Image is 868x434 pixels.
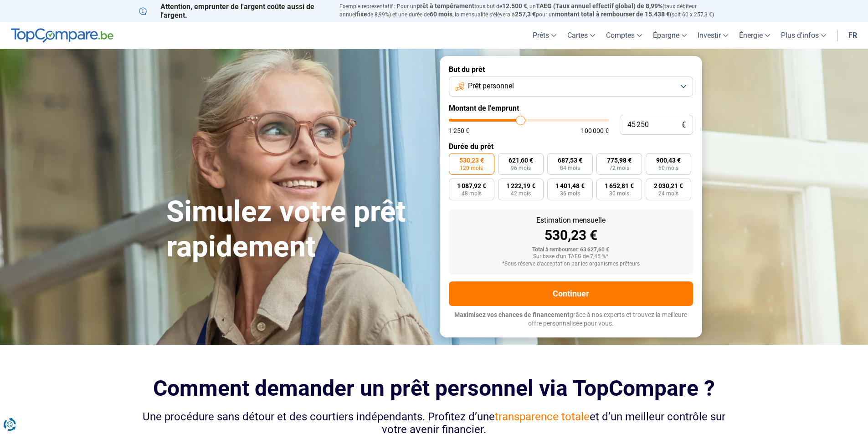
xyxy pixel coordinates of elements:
span: 1 222,19 € [506,183,535,189]
div: 530,23 € [456,229,686,242]
span: 2 030,21 € [654,183,683,189]
a: Énergie [734,22,776,49]
span: montant total à rembourser de 15.438 € [555,10,670,18]
a: Investir [692,22,734,49]
span: 1 652,81 € [605,183,634,189]
a: Cartes [562,22,601,49]
a: Prêts [527,22,562,49]
span: 1 250 € [449,128,469,134]
span: € [682,121,686,129]
span: 687,53 € [558,157,582,163]
button: Prêt personnel [449,77,693,97]
span: 60 mois [430,10,452,18]
h2: Comment demander un prêt personnel via TopCompare ? [139,376,729,401]
span: fixe [356,10,367,18]
div: Estimation mensuelle [456,217,686,224]
a: Comptes [601,22,647,49]
span: 60 mois [658,165,678,171]
div: Sur base d'un TAEG de 7,45 %* [456,254,686,260]
p: Exemple représentatif : Pour un tous but de , un (taux débiteur annuel de 8,99%) et une durée de ... [339,2,729,19]
span: transparence totale [495,410,590,423]
span: 12.500 € [502,2,527,10]
div: Total à rembourser: 63 627,60 € [456,247,686,253]
span: prêt à tempérament [416,2,474,10]
h1: Simulez votre prêt rapidement [166,194,429,265]
div: *Sous réserve d'acceptation par les organismes prêteurs [456,261,686,267]
label: But du prêt [449,65,693,74]
p: Attention, emprunter de l'argent coûte aussi de l'argent. [139,2,329,20]
a: Épargne [647,22,692,49]
a: fr [843,22,863,49]
button: Continuer [449,281,693,306]
span: 1 087,92 € [457,183,486,189]
a: Plus d'infos [776,22,832,49]
span: 900,43 € [656,157,681,163]
span: 42 mois [511,191,531,196]
span: 530,23 € [459,157,484,163]
span: 1 401,48 € [555,183,585,189]
p: grâce à nos experts et trouvez la meilleure offre personnalisée pour vous. [449,311,693,328]
span: 96 mois [511,165,531,171]
span: Maximisez vos chances de financement [454,311,570,318]
span: 100 000 € [581,128,609,134]
span: 775,98 € [607,157,632,163]
span: 84 mois [560,165,580,171]
label: Durée du prêt [449,142,693,151]
span: TAEG (Taux annuel effectif global) de 8,99% [536,2,663,10]
img: TopCompare [11,28,113,43]
label: Montant de l'emprunt [449,104,693,112]
span: Prêt personnel [468,81,514,91]
span: 72 mois [609,165,629,171]
span: 48 mois [462,191,482,196]
span: 30 mois [609,191,629,196]
span: 621,60 € [508,157,533,163]
span: 24 mois [658,191,678,196]
span: 257,3 € [515,10,536,18]
span: 120 mois [460,165,483,171]
span: 36 mois [560,191,580,196]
